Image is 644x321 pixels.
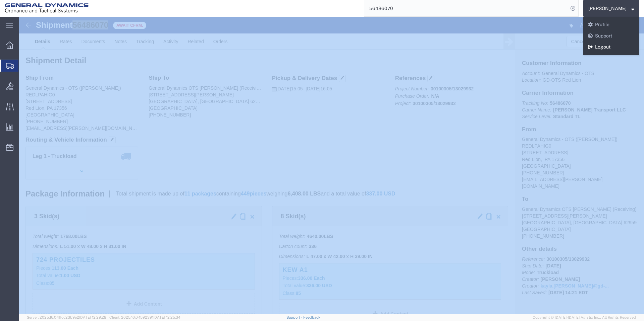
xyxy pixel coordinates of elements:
a: Profile [583,19,639,30]
span: [DATE] 12:29:29 [79,315,106,319]
a: Support [583,30,639,42]
button: [PERSON_NAME] [588,4,635,12]
span: [DATE] 12:25:34 [153,315,180,319]
a: Logout [583,42,639,53]
span: Server: 2025.16.0-1ffcc23b9e2 [27,315,106,319]
span: Kayla Singleton [588,5,627,12]
span: Client: 2025.16.0-1592391 [109,315,180,319]
input: Search for shipment number, reference number [364,0,568,16]
img: logo [5,3,89,13]
iframe: FS Legacy Container [19,17,644,314]
a: Feedback [303,315,320,319]
span: Copyright © [DATE]-[DATE] Agistix Inc., All Rights Reserved [533,315,636,320]
a: Support [286,315,303,319]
